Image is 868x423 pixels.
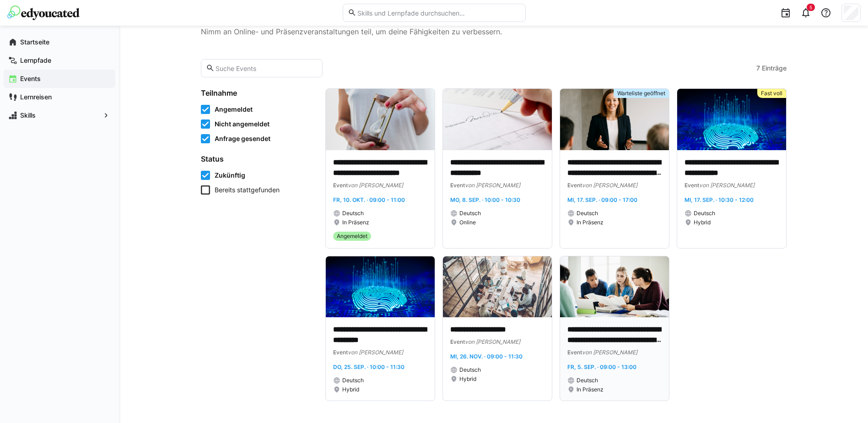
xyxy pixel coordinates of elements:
span: Mi, 17. Sep. · 09:00 - 17:00 [567,196,637,203]
span: In Präsenz [577,386,604,393]
span: Event [450,182,465,189]
img: image [677,89,786,150]
span: Event [333,182,348,189]
img: image [560,89,669,150]
span: Mi, 17. Sep. · 10:30 - 12:00 [685,196,754,203]
span: Event [567,349,582,356]
span: Zukünftig [215,171,245,180]
span: von [PERSON_NAME] [699,182,755,189]
span: Event [450,338,465,345]
span: von [PERSON_NAME] [582,349,637,356]
span: Deutsch [694,210,715,217]
span: Event [567,182,582,189]
span: Deutsch [459,210,481,217]
h4: Status [201,154,314,163]
span: Hybrid [459,375,476,383]
span: Mo, 8. Sep. · 10:00 - 10:30 [450,196,520,203]
img: image [443,256,552,318]
span: Fr, 10. Okt. · 09:00 - 11:00 [333,196,405,203]
p: Nimm an Online- und Präsenzveranstaltungen teil, um deine Fähigkeiten zu verbessern. [201,26,787,37]
span: Bereits stattgefunden [215,185,280,195]
span: Angemeldet [215,105,253,114]
span: Deutsch [459,366,481,374]
span: In Präsenz [342,219,369,226]
img: image [443,89,552,150]
span: Online [459,219,476,226]
input: Skills und Lernpfade durchsuchen… [356,9,520,17]
span: Event [685,182,699,189]
span: Event [333,349,348,356]
span: 7 [756,64,760,73]
img: image [326,89,435,150]
span: Deutsch [342,377,364,384]
span: Deutsch [577,210,598,217]
span: Mi, 26. Nov. · 09:00 - 11:30 [450,353,523,360]
span: von [PERSON_NAME] [465,338,520,345]
span: Deutsch [577,377,598,384]
span: Fast voll [761,90,782,97]
span: In Präsenz [577,219,604,226]
span: Fr, 5. Sep. · 09:00 - 13:00 [567,363,636,370]
span: von [PERSON_NAME] [348,182,403,189]
input: Suche Events [215,64,318,72]
img: image [326,256,435,318]
span: Angemeldet [337,233,367,240]
span: Anfrage gesendet [215,134,270,143]
span: von [PERSON_NAME] [582,182,637,189]
span: Warteliste geöffnet [617,90,665,97]
h4: Teilnahme [201,88,314,98]
span: Hybrid [342,386,359,393]
span: Hybrid [694,219,711,226]
span: Einträge [762,64,787,73]
img: image [560,256,669,318]
span: 5 [809,5,812,10]
span: von [PERSON_NAME] [465,182,520,189]
span: Nicht angemeldet [215,119,270,129]
span: Deutsch [342,210,364,217]
span: von [PERSON_NAME] [348,349,403,356]
span: Do, 25. Sep. · 10:00 - 11:30 [333,363,404,370]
